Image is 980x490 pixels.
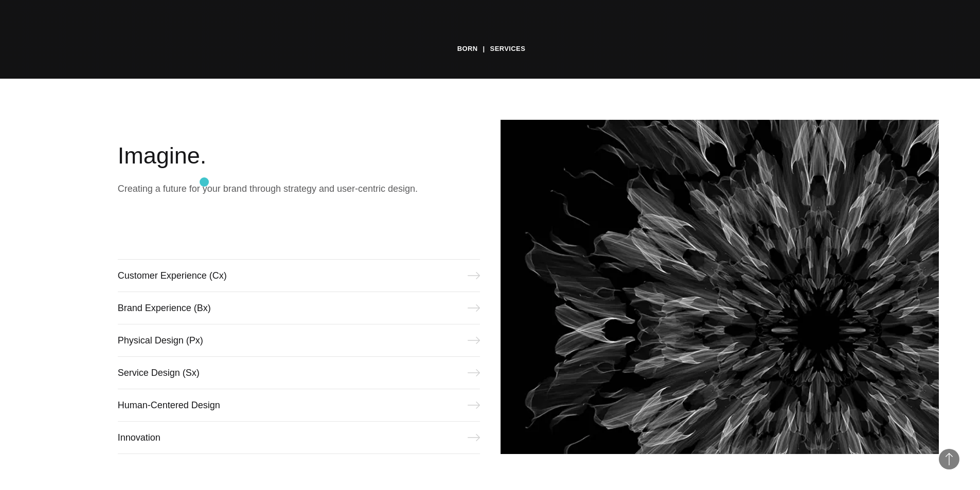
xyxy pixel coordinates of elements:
a: Customer Experience (Cx) [118,259,480,292]
a: Brand Experience (Bx) [118,292,480,324]
a: Services [490,41,526,57]
a: Physical Design (Px) [118,324,480,357]
a: Human-Centered Design [118,389,480,422]
a: BORN [457,41,478,57]
a: Innovation [118,421,480,454]
h2: Imagine. [118,140,480,171]
a: Service Design (Sx) [118,356,480,389]
p: Creating a future for your brand through strategy and user-centric design. [118,182,480,196]
button: Back to Top [939,449,959,469]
